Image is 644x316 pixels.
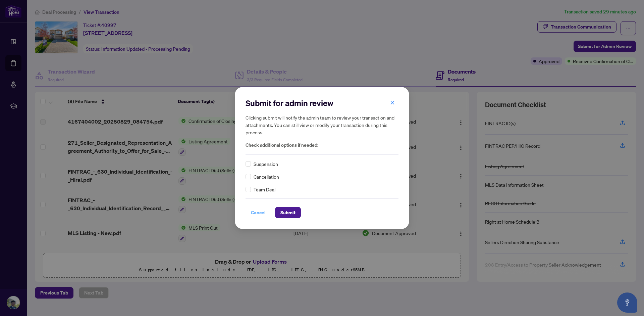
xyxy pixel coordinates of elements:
span: close [390,100,395,105]
span: Team Deal [254,186,275,193]
span: Cancel [251,207,266,218]
span: Check additional options if needed: [246,141,398,149]
button: Open asap [617,292,637,313]
h5: Clicking submit will notify the admin team to review your transaction and attachments. You can st... [246,114,398,136]
button: Submit [275,207,301,218]
span: Cancellation [254,173,279,180]
h2: Submit for admin review [246,98,398,108]
span: Submit [280,207,296,218]
button: Cancel [246,207,271,218]
span: Suspension [254,160,278,168]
